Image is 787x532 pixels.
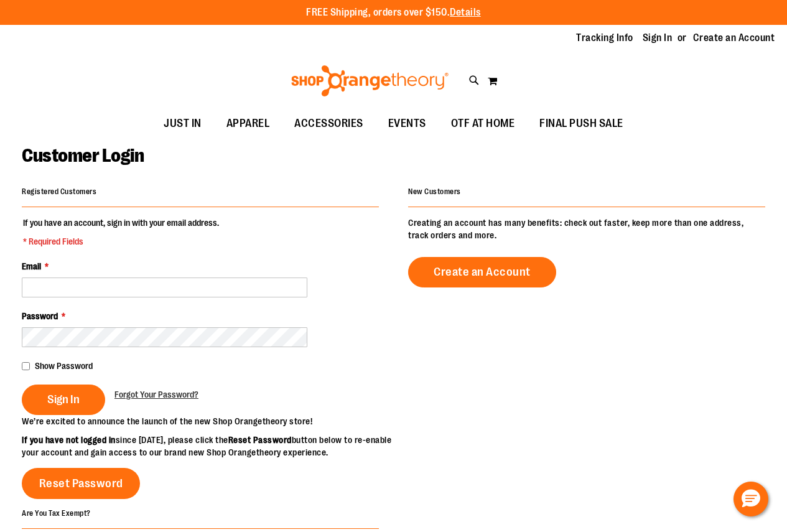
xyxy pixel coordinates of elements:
[289,65,450,96] img: Shop Orangetheory
[294,110,363,138] span: ACCESSORIES
[434,265,531,279] span: Create an Account
[22,415,394,427] p: We’re excited to announce the launch of the new Shop Orangetheory store!
[643,31,673,45] a: Sign In
[39,477,123,490] span: Reset Password
[22,187,96,196] strong: Registered Customers
[22,217,220,248] legend: If you have an account, sign in with your email address.
[22,261,41,271] span: Email
[527,110,636,138] a: FINAL PUSH SALE
[22,434,394,459] p: since [DATE], please click the button below to re-enable your account and gain access to our bran...
[226,110,270,138] span: APPAREL
[539,110,623,138] span: FINAL PUSH SALE
[693,31,775,45] a: Create an Account
[114,388,198,401] a: Forgot Your Password?
[22,468,140,499] a: Reset Password
[47,393,80,406] span: Sign In
[22,435,116,445] strong: If you have not logged in
[22,385,105,415] button: Sign In
[23,235,219,248] span: * Required Fields
[450,7,481,18] a: Details
[733,482,768,516] button: Hello, have a question? Let’s chat.
[439,110,528,138] a: OTF AT HOME
[388,110,426,138] span: EVENTS
[214,110,282,138] a: APPAREL
[164,110,202,138] span: JUST IN
[22,145,144,166] span: Customer Login
[22,311,58,321] span: Password
[22,508,91,517] strong: Are You Tax Exempt?
[151,110,214,138] a: JUST IN
[114,390,198,399] span: Forgot Your Password?
[408,217,765,241] p: Creating an account has many benefits: check out faster, keep more than one address, track orders...
[408,257,556,287] a: Create an Account
[306,6,481,20] p: FREE Shipping, orders over $150.
[35,361,93,371] span: Show Password
[376,110,439,138] a: EVENTS
[576,31,633,45] a: Tracking Info
[228,435,292,445] strong: Reset Password
[451,110,515,138] span: OTF AT HOME
[282,110,376,138] a: ACCESSORIES
[408,187,461,196] strong: New Customers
